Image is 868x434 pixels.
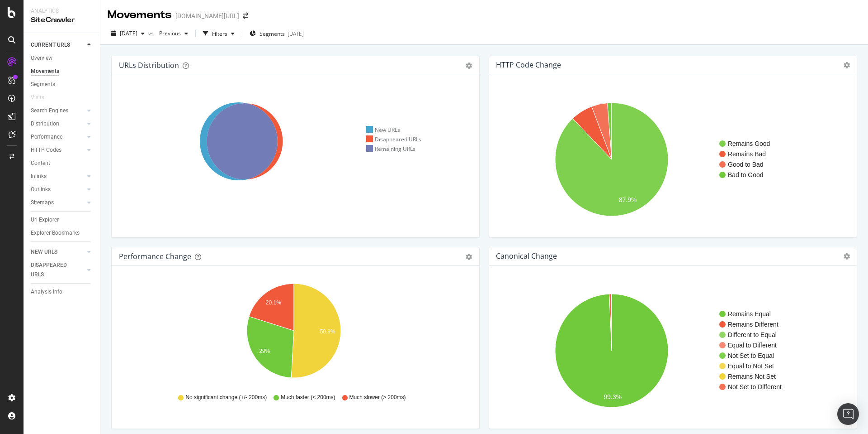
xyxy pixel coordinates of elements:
div: CURRENT URLS [31,40,70,50]
text: Remains Bad [728,150,766,158]
span: Segments [259,30,285,38]
div: Visits [31,93,44,102]
a: Distribution [31,119,85,129]
button: Filters [199,26,238,41]
button: Previous [156,26,192,41]
a: DISAPPEARED URLS [31,260,85,280]
a: Performance [31,132,85,142]
text: Bad to Good [728,171,764,178]
text: 29% [259,348,270,354]
a: Analysis Info [31,287,94,297]
div: Analysis Info [31,287,62,297]
text: Different to Equal [728,331,777,338]
button: Segments[DATE] [246,26,307,41]
h4: HTTP Code Change [496,59,561,71]
div: Movements [31,67,59,76]
div: arrow-right-arrow-left [243,13,248,19]
button: [DATE] [108,26,148,41]
div: Explorer Bookmarks [31,228,80,238]
div: [DOMAIN_NAME][URL] [175,11,239,20]
span: No significant change (+/- 200ms) [185,394,267,401]
text: 99.3% [604,393,622,400]
text: Remains Equal [728,310,771,318]
div: Performance [31,132,62,142]
div: Inlinks [31,172,47,181]
a: Overview [31,53,94,63]
i: Options [844,62,850,68]
svg: A chart. [119,280,469,385]
div: Segments [31,80,55,89]
a: NEW URLS [31,247,85,257]
text: 50.9% [320,328,335,335]
h4: Canonical Change [496,250,557,262]
div: Performance Change [119,252,191,261]
text: Remains Different [728,321,778,328]
span: vs [148,29,156,37]
div: Filters [212,30,227,38]
div: Movements [108,7,172,23]
a: Inlinks [31,172,85,181]
span: Much slower (> 200ms) [349,394,406,401]
span: Much faster (< 200ms) [281,394,335,401]
a: Segments [31,80,94,89]
text: Not Set to Different [728,383,782,391]
text: Remains Not Set [728,373,776,380]
text: 87.9% [619,196,637,203]
i: Options [844,253,850,260]
div: Search Engines [31,106,68,116]
svg: A chart. [496,280,846,421]
div: NEW URLS [31,247,57,257]
a: Content [31,159,94,168]
div: Analytics [31,7,93,15]
a: Visits [31,93,53,102]
a: Sitemaps [31,198,85,207]
div: Overview [31,53,52,63]
a: Search Engines [31,106,85,116]
div: Disappeared URLs [366,135,422,143]
div: HTTP Codes [31,145,61,155]
div: Distribution [31,119,59,129]
text: Not Set to Equal [728,352,774,359]
div: New URLs [366,126,401,134]
div: Content [31,159,50,168]
div: SiteCrawler [31,15,93,25]
div: gear [466,63,472,69]
span: 2025 Aug. 9th [120,29,137,37]
svg: A chart. [496,89,846,230]
a: Explorer Bookmarks [31,228,94,238]
div: [DATE] [288,30,304,38]
span: Previous [156,29,181,37]
div: Remaining URLs [366,145,416,153]
div: Url Explorer [31,215,59,225]
a: Url Explorer [31,215,94,225]
a: CURRENT URLS [31,40,85,50]
div: Sitemaps [31,198,54,207]
div: gear [466,254,472,260]
text: Remains Good [728,140,770,147]
div: URLs Distribution [119,61,179,70]
text: 20.1% [266,300,281,306]
div: DISAPPEARED URLS [31,260,76,280]
a: Movements [31,67,94,76]
text: Good to Bad [728,161,764,168]
div: Outlinks [31,185,51,194]
a: HTTP Codes [31,145,85,155]
text: Equal to Different [728,342,777,349]
text: Equal to Not Set [728,362,774,370]
div: Open Intercom Messenger [837,403,859,425]
a: Outlinks [31,185,85,194]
